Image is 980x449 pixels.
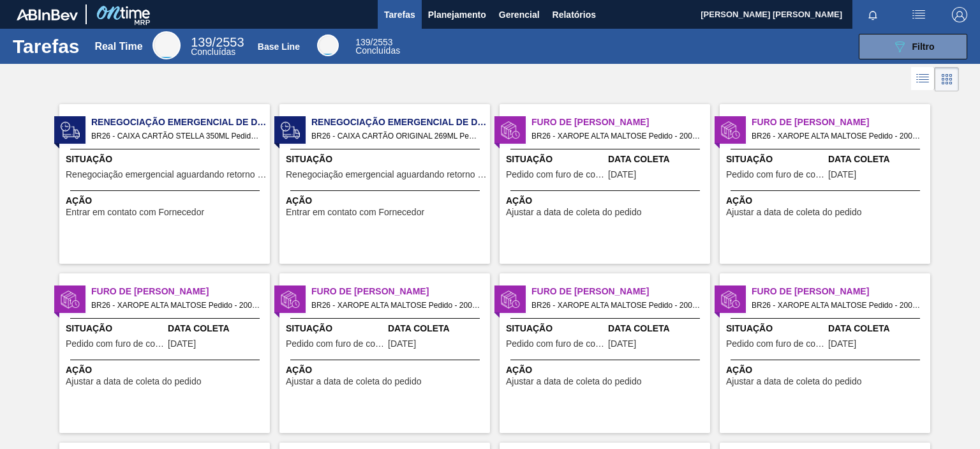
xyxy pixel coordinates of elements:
[721,290,740,309] img: status
[828,170,856,179] span: 15/08/2025
[911,67,935,91] div: Visão em Lista
[286,339,385,349] span: Pedido com furo de coleta
[13,39,80,54] h1: Tarefas
[66,363,267,377] span: Ação
[726,322,825,335] span: Situação
[608,339,636,349] span: 16/08/2025
[501,290,520,309] img: status
[752,298,920,312] span: BR26 - XAROPE ALTA MALTOSE Pedido - 2006208
[66,339,165,349] span: Pedido com furo de coleta
[726,194,927,208] span: Ação
[286,377,422,386] span: Ajustar a data de coleta do pedido
[168,339,196,349] span: 15/08/2025
[286,363,487,377] span: Ação
[286,153,487,166] span: Situação
[952,7,967,22] img: Logout
[553,7,596,22] span: Relatórios
[852,6,893,24] button: Notificações
[152,31,181,59] div: Real Time
[91,285,270,298] span: Furo de Coleta
[286,208,424,217] span: Entrar em contato com Fornecedor
[752,285,930,298] span: Furo de Coleta
[311,298,480,312] span: BR26 - XAROPE ALTA MALTOSE Pedido - 2006206
[726,170,825,179] span: Pedido com furo de coleta
[499,7,540,22] span: Gerencial
[531,129,700,143] span: BR26 - XAROPE ALTA MALTOSE Pedido - 2006203
[726,339,825,349] span: Pedido com furo de coleta
[935,67,959,91] div: Visão em Cards
[506,377,642,386] span: Ajustar a data de coleta do pedido
[911,7,926,22] img: userActions
[428,7,486,22] span: Planejamento
[501,121,520,140] img: status
[721,121,740,140] img: status
[286,194,487,208] span: Ação
[726,377,862,386] span: Ajustar a data de coleta do pedido
[506,170,605,179] span: Pedido com furo de coleta
[726,363,927,377] span: Ação
[191,35,244,49] span: / 2553
[317,34,339,56] div: Base Line
[191,35,212,49] span: 139
[94,41,142,52] div: Real Time
[388,339,416,349] span: 16/08/2025
[608,153,707,166] span: Data Coleta
[61,290,80,309] img: status
[506,339,605,349] span: Pedido com furo de coleta
[506,363,707,377] span: Ação
[506,194,707,208] span: Ação
[191,47,235,57] span: Concluídas
[384,7,415,22] span: Tarefas
[66,194,267,208] span: Ação
[608,170,636,179] span: 15/08/2025
[66,208,204,217] span: Entrar em contato com Fornecedor
[91,298,260,312] span: BR26 - XAROPE ALTA MALTOSE Pedido - 2006205
[66,153,267,166] span: Situação
[726,153,825,166] span: Situação
[752,116,930,129] span: Furo de Coleta
[506,153,605,166] span: Situação
[531,116,710,129] span: Furo de Coleta
[355,45,400,56] span: Concluídas
[726,208,862,217] span: Ajustar a data de coleta do pedido
[506,208,642,217] span: Ajustar a data de coleta do pedido
[828,322,927,335] span: Data Coleta
[191,37,244,56] div: Real Time
[311,285,490,298] span: Furo de Coleta
[66,170,267,179] span: Renegociação emergencial aguardando retorno Fornecedor
[91,116,270,129] span: Renegociação Emergencial de Data
[281,121,300,140] img: status
[912,42,935,52] span: Filtro
[91,129,260,143] span: BR26 - CAIXA CARTÃO STELLA 350ML Pedido - 2003100
[286,322,385,335] span: Situação
[388,322,487,335] span: Data Coleta
[286,170,487,179] span: Renegociação emergencial aguardando retorno Fornecedor
[828,339,856,349] span: 16/08/2025
[531,285,710,298] span: Furo de Coleta
[828,153,927,166] span: Data Coleta
[355,37,392,47] span: / 2553
[66,377,202,386] span: Ajustar a data de coleta do pedido
[752,129,920,143] span: BR26 - XAROPE ALTA MALTOSE Pedido - 2006204
[311,129,480,143] span: BR26 - CAIXA CARTÃO ORIGINAL 269ML Pedido - 2003098
[859,34,967,59] button: Filtro
[608,322,707,335] span: Data Coleta
[281,290,300,309] img: status
[61,121,80,140] img: status
[168,322,267,335] span: Data Coleta
[66,322,165,335] span: Situação
[17,9,78,20] img: TNhmsLtSVTkK8tSr43FrP2fwEKptu5GPRR3wAAAABJRU5ErkJggg==
[506,322,605,335] span: Situação
[311,116,490,129] span: Renegociação Emergencial de Data
[531,298,700,312] span: BR26 - XAROPE ALTA MALTOSE Pedido - 2006207
[355,38,400,55] div: Base Line
[258,42,300,52] div: Base Line
[355,37,370,47] span: 139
